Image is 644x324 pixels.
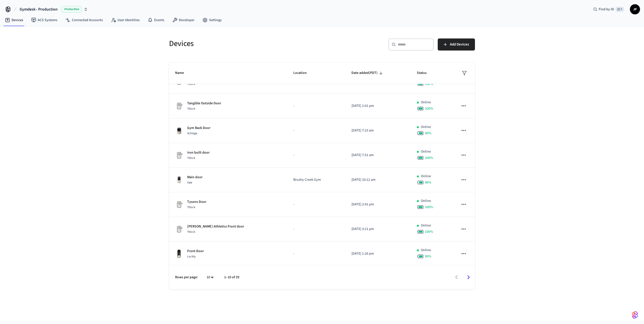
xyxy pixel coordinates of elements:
span: JF [630,5,639,14]
span: 100 % [425,155,433,160]
img: Schlage Sense Smart Deadbolt with Camelot Trim, Front [175,127,183,135]
span: Ttlock [187,205,195,209]
p: Online [421,100,431,105]
img: SeamLogoGradient.69752ec5.svg [632,311,638,319]
p: Online [421,124,431,130]
p: iron built door [187,150,210,155]
p: Front Door [187,249,204,254]
p: Online [421,149,431,154]
p: - [293,103,339,109]
a: Settings [198,16,226,25]
span: Status [417,69,433,77]
span: 100 % [425,81,433,86]
p: Tysons Door [187,199,206,205]
span: 90 % [425,254,431,259]
p: Tangible Outside Door [187,101,221,106]
img: Placeholder Lock Image [175,151,183,159]
a: User Identities [107,16,144,25]
a: ACS Systems [27,16,61,25]
span: Name [175,69,190,77]
p: - [293,202,339,207]
span: Gymdesk - Production [20,6,58,12]
div: 10 [204,274,216,281]
p: [PERSON_NAME] Athletics Front door [187,224,244,229]
span: 100 % [425,229,433,234]
span: 100 % [425,106,433,111]
a: Developer [168,16,198,25]
img: Lockly Vision Lock, Front [175,249,183,258]
h5: Devices [169,38,319,49]
p: [DATE] 2:41 pm [351,202,405,207]
a: Events [144,16,168,25]
p: Online [421,198,431,204]
span: 86 % [425,180,431,185]
img: Placeholder Lock Image [175,201,183,209]
img: Yale Assure Touchscreen Wifi Smart Lock, Satin Nickel, Front [175,176,183,184]
p: Online [421,223,431,228]
span: Production [62,6,82,13]
p: Rows per page: [175,275,198,280]
span: Add Devices [450,41,469,48]
p: Gym Back Door [187,125,210,131]
p: Brushy Creek Gym [293,177,339,182]
p: Main door [187,175,203,180]
span: ⌘ K [616,7,624,12]
p: Online [421,248,431,253]
span: Date added(PDT) [351,69,384,77]
span: Ttlock [187,107,195,111]
button: JF [630,4,640,14]
p: - [293,226,339,232]
a: Devices [1,16,27,25]
span: Find by ID [599,7,614,12]
button: Go to next page [463,271,474,283]
div: Find by ID⌘ K [589,5,628,14]
p: [DATE] 7:51 am [351,153,405,158]
a: Connected Accounts [61,16,107,25]
span: Ttlock [187,230,195,234]
img: Placeholder Lock Image [175,102,183,110]
p: [DATE] 10:12 am [351,177,405,182]
p: Online [421,174,431,179]
span: Ttlock [187,82,195,86]
span: Ttlock [187,156,195,160]
span: 100 % [425,205,433,210]
p: [DATE] 1:01 pm [351,103,405,109]
p: 1–10 of 29 [224,275,239,280]
p: - [293,153,339,158]
button: Add Devices [438,38,475,51]
p: [DATE] 3:21 pm [351,226,405,232]
p: [DATE] 7:23 am [351,128,405,133]
img: Placeholder Lock Image [175,225,183,233]
span: Location [293,69,313,77]
span: 90 % [425,131,431,136]
p: - [293,251,339,256]
span: Yale [187,180,192,185]
span: Schlage [187,131,197,135]
p: [DATE] 1:26 pm [351,251,405,256]
p: - [293,128,339,133]
span: Lockly [187,254,196,259]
